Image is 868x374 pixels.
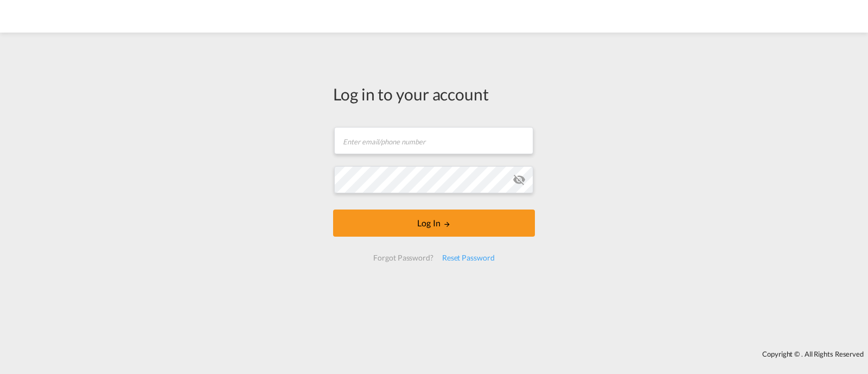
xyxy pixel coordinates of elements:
button: LOGIN [333,210,535,237]
md-icon: icon-eye-off [513,173,526,186]
input: Enter email/phone number [334,127,533,154]
div: Forgot Password? [369,248,437,268]
div: Reset Password [438,248,499,268]
div: Log in to your account [333,83,535,105]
